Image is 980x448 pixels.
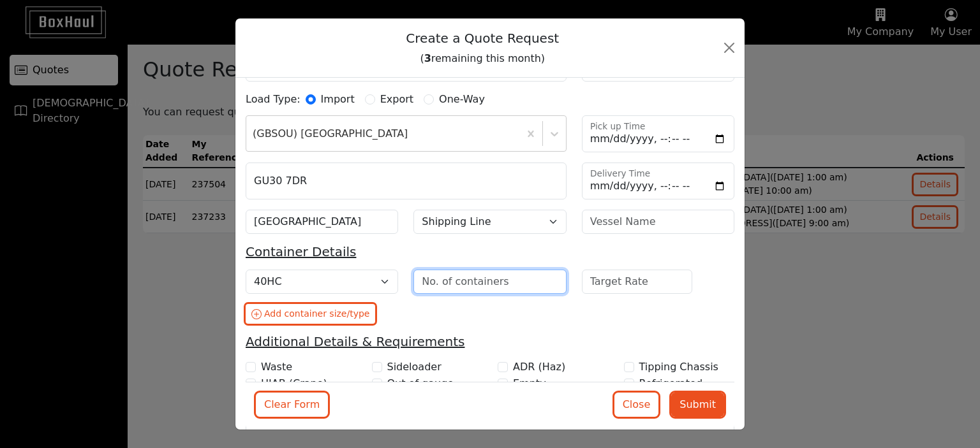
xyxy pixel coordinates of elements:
[639,376,725,407] label: Refrigerated (Genset)
[719,38,739,58] button: Close
[614,393,659,417] button: Close
[246,244,734,259] h5: Container Details
[387,359,442,375] label: Sideloader
[413,270,566,294] input: No. of containers
[582,270,693,294] input: Target Rate
[671,393,724,417] button: Submit
[246,163,567,199] input: Delivery Location
[413,210,566,234] select: Select a shipping line
[420,52,424,64] span: (
[261,376,327,391] label: HIAB (Crane)
[256,393,328,417] button: Clear Form
[387,376,454,391] label: Out of gauge
[513,359,565,375] label: ADR (Haz)
[261,359,292,375] label: Waste
[582,163,734,199] input: Delivery Time
[321,92,355,107] label: Import
[439,92,485,107] label: One-Way
[380,92,413,107] label: Export
[513,376,598,407] label: Empty containers
[264,307,369,321] div: Add container size/type
[246,304,375,324] button: Add container size/type
[431,52,545,64] span: remaining this month)
[246,29,719,67] h1: Create a Quote Request
[246,334,734,349] h5: Additional Details & Requirements
[639,359,718,375] label: Tipping Chassis
[582,210,734,234] input: Vessel Name
[424,52,431,64] span: 3
[582,115,734,152] input: Pick up Time
[246,270,398,294] select: Select a shipping line
[246,93,301,105] h6: Load Type:
[246,210,398,234] input: Empty drop-off location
